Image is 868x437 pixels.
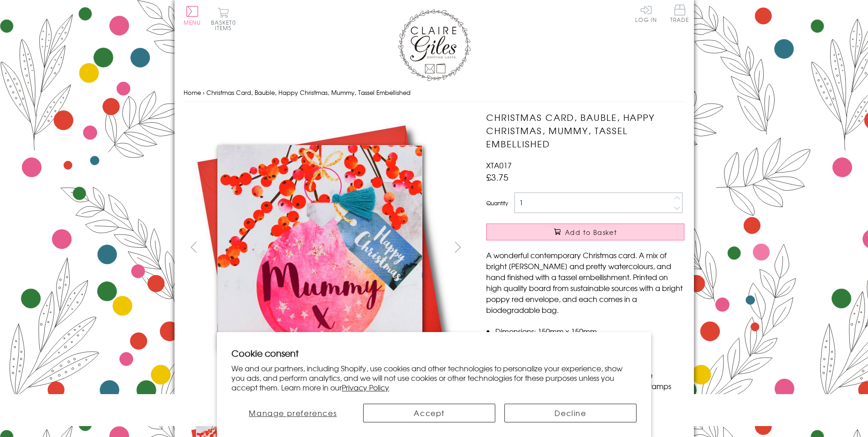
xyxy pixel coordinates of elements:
img: Christmas Card, Bauble, Happy Christmas, Mummy, Tassel Embellished [183,111,457,384]
p: A wonderful contemporary Christmas card. A mix of bright [PERSON_NAME] and pretty watercolours, a... [486,250,684,315]
button: Menu [184,6,201,25]
h1: Christmas Card, Bauble, Happy Christmas, Mummy, Tassel Embellished [486,111,684,150]
h2: Cookie consent [231,347,637,359]
button: Basket0 items [211,7,236,31]
span: £3.75 [486,171,508,183]
span: XTA017 [486,160,512,171]
img: Christmas Card, Bauble, Happy Christmas, Mummy, Tassel Embellished [468,111,741,385]
p: We and our partners, including Shopify, use cookies and other technologies to personalize your ex... [231,364,637,392]
img: Claire Giles Greetings Cards [398,9,471,81]
button: prev [184,237,204,257]
span: 0 items [215,18,236,32]
button: Accept [363,404,495,422]
span: › [203,88,205,97]
span: Trade [670,5,689,22]
button: Decline [504,404,637,422]
span: Christmas Card, Bauble, Happy Christmas, Mummy, Tassel Embellished [206,88,411,97]
li: Dimensions: 150mm x 150mm [495,326,684,337]
a: Log In [635,5,657,22]
span: Manage preferences [249,407,337,418]
span: Menu [184,18,201,26]
a: Privacy Policy [342,382,389,393]
button: Manage preferences [231,404,354,422]
span: Add to Basket [565,228,617,237]
button: Add to Basket [486,224,684,240]
label: Quantity [486,199,508,207]
a: Home [184,88,201,97]
button: next [447,237,468,257]
nav: breadcrumbs [184,83,685,102]
a: Trade [670,5,689,24]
